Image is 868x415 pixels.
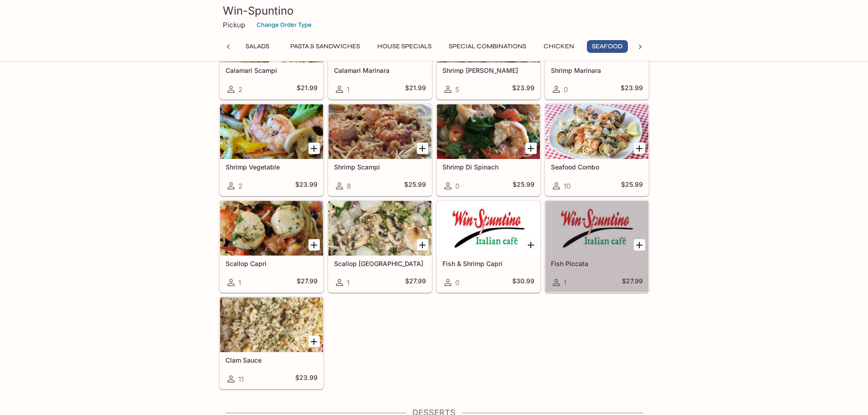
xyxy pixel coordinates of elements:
span: 11 [238,375,244,384]
div: Shrimp Scampi [329,104,431,159]
span: 1 [564,278,566,287]
span: 1 [347,278,349,287]
button: Special Combinations [444,40,531,53]
div: Shrimp Alfredo [437,8,540,62]
h5: Calamari Marinara [334,67,426,74]
h5: $23.99 [295,374,318,384]
h5: Fish & Shrimp Capri [442,260,534,267]
div: Fish Piccata [545,201,648,256]
button: Add Shrimp Vegetable [308,143,320,154]
span: 2 [238,85,242,94]
h5: $21.99 [405,84,426,95]
h5: $21.99 [297,84,318,95]
h5: $23.99 [512,84,534,95]
a: Clam Sauce11$23.99 [220,297,324,389]
a: Scallop Capri1$27.99 [220,200,324,292]
h5: $27.99 [622,277,643,288]
a: Fish Piccata1$27.99 [545,200,649,292]
button: Change Order Type [252,18,316,32]
span: 2 [238,182,242,190]
button: Add Fish Piccata [634,239,645,251]
button: Seafood [587,40,628,53]
button: Add Scallop Milano [417,239,428,251]
h5: Scallop Capri [226,260,318,267]
span: 0 [564,85,568,94]
button: Add Clam Sauce [308,336,320,347]
span: 5 [455,85,459,94]
h5: Shrimp Scampi [334,163,426,171]
h5: Seafood Combo [551,163,643,171]
button: Add Shrimp Di Spinach [525,143,537,154]
h5: Shrimp Marinara [551,67,643,74]
button: House Specials [372,40,437,53]
div: Clam Sauce [220,297,323,352]
h5: $23.99 [621,84,643,95]
h5: $27.99 [297,277,318,288]
span: 1 [238,278,241,287]
p: Pickup [223,20,245,29]
h5: Calamari Scampi [226,67,318,74]
h5: Shrimp [PERSON_NAME] [442,67,534,74]
div: Calamari Scampi [220,8,323,62]
h5: $25.99 [404,180,426,191]
a: Scallop [GEOGRAPHIC_DATA]1$27.99 [328,200,432,292]
div: Shrimp Di Spinach [437,104,540,159]
span: 0 [455,278,459,287]
button: Add Scallop Capri [308,239,320,251]
h5: Fish Piccata [551,260,643,267]
h5: $30.99 [512,277,534,288]
a: Seafood Combo10$25.99 [545,104,649,196]
h5: Scallop [GEOGRAPHIC_DATA] [334,260,426,267]
div: Seafood Combo [545,104,648,159]
h5: $27.99 [405,277,426,288]
a: Shrimp Scampi8$25.99 [328,104,432,196]
span: 0 [455,182,459,190]
button: Add Seafood Combo [634,143,645,154]
button: Add Shrimp Scampi [417,143,428,154]
h5: Shrimp Vegetable [226,163,318,171]
div: Scallop Milano [329,201,431,256]
span: 1 [347,85,349,94]
span: 8 [347,182,351,190]
button: Salads [237,40,278,53]
div: Fish & Shrimp Capri [437,201,540,256]
div: Calamari Marinara [329,8,431,62]
button: Add Fish & Shrimp Capri [525,239,537,251]
div: Shrimp Vegetable [220,104,323,159]
span: 10 [564,182,570,190]
div: Shrimp Marinara [545,8,648,62]
h5: $25.99 [621,180,643,191]
h5: $25.99 [513,180,534,191]
button: Chicken [539,40,580,53]
a: Fish & Shrimp Capri0$30.99 [437,200,540,292]
button: Pasta & Sandwiches [285,40,365,53]
div: Scallop Capri [220,201,323,256]
h5: Clam Sauce [226,356,318,364]
h3: Win-Spuntino [223,4,646,18]
h5: $23.99 [295,180,318,191]
a: Shrimp Di Spinach0$25.99 [437,104,540,196]
a: Shrimp Vegetable2$23.99 [220,104,324,196]
h5: Shrimp Di Spinach [442,163,534,171]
